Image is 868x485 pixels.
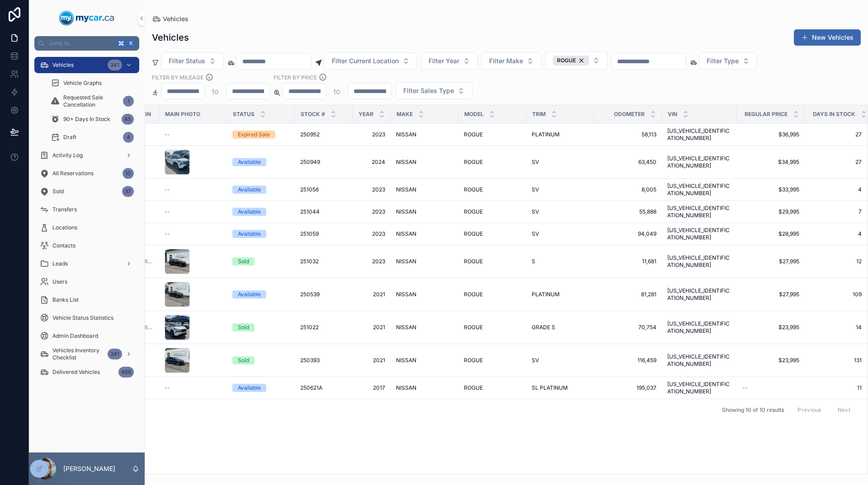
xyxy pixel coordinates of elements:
a: $29,995 [742,208,799,215]
a: 81,281 [599,291,656,298]
a: 2023 [358,186,385,193]
p: to [212,86,219,97]
a: Expired Sale [232,131,289,139]
a: ROGUE [464,324,521,331]
span: Sold [52,188,64,195]
a: All Reservations10 [34,165,139,182]
a: $27,995 [742,291,799,298]
span: $23,995 [742,324,799,331]
label: FILTER BY PRICE [274,73,317,81]
div: scrollable content [29,51,145,392]
div: Sold [238,323,249,331]
span: 131 [805,357,862,364]
a: 2021 [358,357,385,364]
a: $28,995 [742,230,799,238]
a: NISSAN [396,186,453,193]
span: [US_VEHICLE_IDENTIFICATION_NUMBER] [667,155,731,169]
a: ROGUE [464,208,521,215]
p: [PERSON_NAME] [63,464,115,473]
span: K [127,40,135,47]
span: NISSAN [396,258,416,265]
span: 7 [805,208,862,215]
span: PLATINUM [532,291,560,298]
button: New Vehicles [794,29,861,46]
a: ROGUE [464,291,521,298]
a: ROGUE [464,384,521,392]
span: 2024 [358,159,385,166]
span: SV [532,159,539,166]
span: Filter Type [707,56,739,65]
span: ROGUE [464,384,483,392]
a: Contacts [34,238,139,254]
a: 63,450 [599,159,656,166]
a: Transfers [34,201,139,218]
a: [US_VEHICLE_IDENTIFICATION_NUMBER] [667,227,731,241]
a: ROGUE [464,131,521,138]
a: [US_VEHICLE_IDENTIFICATION_NUMBER] [667,254,731,269]
a: Delivered Vehicles466 [34,364,139,380]
div: Available [238,208,261,216]
button: Select Button [324,52,417,70]
a: 2023 [358,208,385,215]
a: -- [165,230,222,238]
a: 12 [805,258,862,265]
a: 250949 [300,159,347,166]
span: 251044 [300,208,320,215]
div: Sold [238,257,249,266]
span: 2021 [358,324,385,331]
span: 14 [805,324,862,331]
a: 2023 [358,258,385,265]
a: Activity Log [34,147,139,163]
span: NISSAN [396,131,416,138]
a: 4 [805,186,862,193]
span: Year [359,111,373,118]
span: Main Photo [165,111,200,118]
span: 27 [805,159,862,166]
a: $34,995 [742,159,799,166]
span: NISSAN [396,230,416,238]
button: Select Button [699,52,757,70]
span: 90+ Days In Stock [63,116,110,123]
a: NISSAN [396,324,453,331]
a: NISSAN [396,291,453,298]
a: 195,037 [599,384,656,392]
a: 4 [805,230,862,238]
span: Vehicles [163,14,189,23]
span: ROGUE [464,291,483,298]
span: Users [52,278,67,285]
span: -- [165,186,170,193]
span: [US_VEHICLE_IDENTIFICATION_NUMBER] [667,182,731,197]
a: ROGUE [464,258,521,265]
span: All Reservations [52,170,94,177]
button: Select Button [545,51,608,70]
span: Leads [52,260,68,267]
span: $36,995 [742,131,799,138]
a: [US_VEHICLE_IDENTIFICATION_NUMBER] [667,127,731,142]
a: 2023 [358,131,385,138]
a: Sold [232,257,289,266]
span: Vehicles Inventory Checklist [52,347,104,361]
a: Available [232,230,289,238]
div: Expired Sale [238,131,270,139]
span: 2021 [358,291,385,298]
div: 37 [122,186,134,197]
a: Available [232,208,289,216]
a: $27,995 [742,258,799,265]
h1: Vehicles [152,31,189,44]
span: Trim [532,111,546,118]
span: Vehicle Graphs [63,79,102,87]
span: Status [233,111,255,118]
span: SL PLATINUM [532,384,568,392]
a: 8,005 [599,186,656,193]
span: [US_VEHICLE_IDENTIFICATION_NUMBER] [667,320,731,335]
a: [US_VEHICLE_IDENTIFICATION_NUMBER] [667,287,731,302]
a: SV [532,159,589,166]
span: -- [742,384,748,392]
